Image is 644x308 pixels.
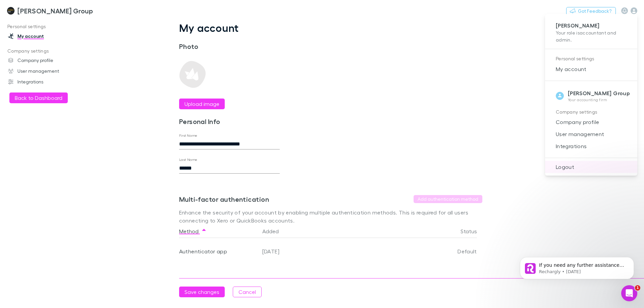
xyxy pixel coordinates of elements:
span: My account [550,65,632,73]
span: 1 [635,285,640,291]
p: Your accounting firm [568,97,630,103]
iframe: Intercom notifications message [510,243,644,290]
p: [PERSON_NAME] [556,22,627,29]
p: Your role is accountant and admin . [556,29,627,43]
iframe: Intercom live chat [621,285,637,301]
span: Company profile [550,118,632,126]
p: Company settings [556,108,627,116]
span: User management [550,130,632,138]
strong: [PERSON_NAME] Group [568,90,630,97]
span: Logout [550,163,632,171]
p: Personal settings [556,55,627,63]
span: Integrations [550,142,632,150]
